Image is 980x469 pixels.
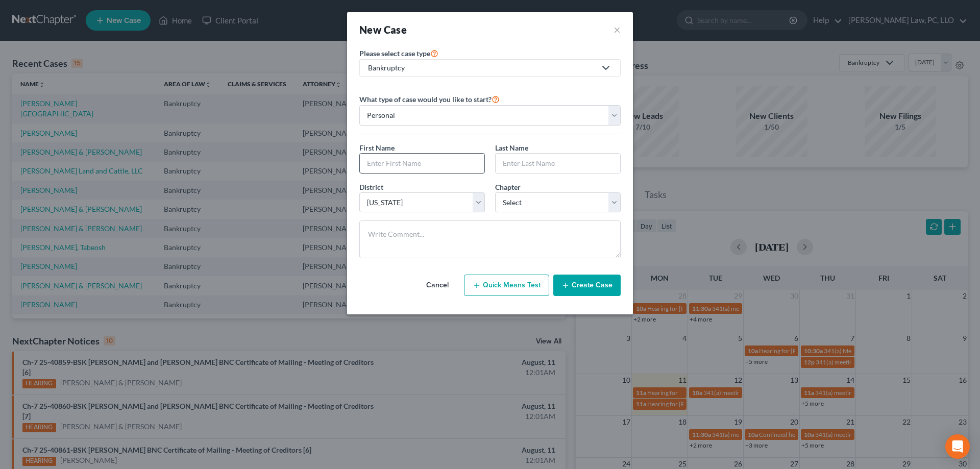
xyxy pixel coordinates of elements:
[359,143,395,152] span: First Name
[496,154,620,173] input: Enter Last Name
[360,154,484,173] input: Enter First Name
[495,143,528,152] span: Last Name
[945,434,970,459] div: Open Intercom Messenger
[495,183,521,191] span: Chapter
[359,183,383,191] span: District
[415,275,460,295] button: Cancel
[614,22,621,37] button: ×
[464,275,549,296] button: Quick Means Test
[359,93,500,105] label: What type of case would you like to start?
[359,23,407,36] strong: New Case
[553,275,621,296] button: Create Case
[359,49,430,58] span: Please select case type
[368,63,596,73] div: Bankruptcy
